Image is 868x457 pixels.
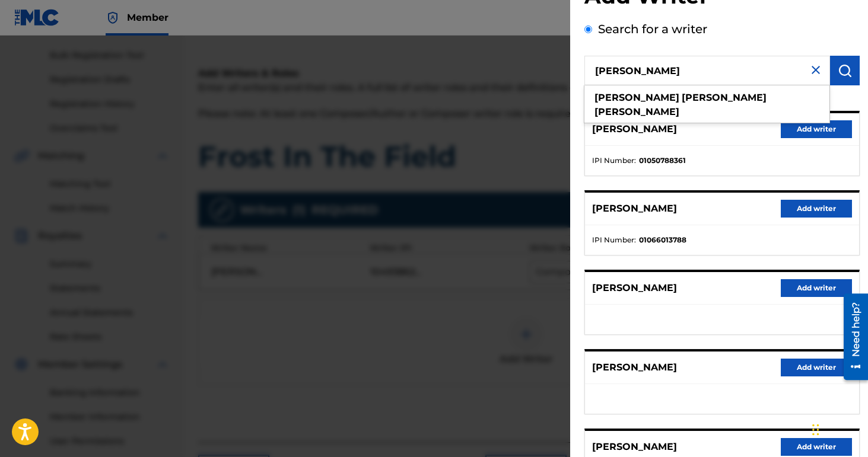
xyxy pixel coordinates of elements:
[592,440,677,454] p: [PERSON_NAME]
[598,22,707,36] label: Search for a writer
[592,360,677,375] p: [PERSON_NAME]
[594,92,679,103] strong: [PERSON_NAME]
[592,202,677,216] p: [PERSON_NAME]
[127,11,168,24] span: Member
[835,289,868,384] iframe: Resource Center
[781,438,852,456] button: Add writer
[639,235,686,245] strong: 01066013788
[781,279,852,297] button: Add writer
[781,120,852,138] button: Add writer
[812,412,819,448] div: Drag
[584,56,830,85] input: Search writer's name or IPI Number
[781,200,852,218] button: Add writer
[106,11,120,25] img: Top Rightsholder
[682,92,767,103] strong: [PERSON_NAME]
[809,400,868,457] iframe: Chat Widget
[592,281,677,295] p: [PERSON_NAME]
[639,155,686,166] strong: 01050788361
[781,359,852,376] button: Add writer
[14,9,60,26] img: MLC Logo
[594,106,679,117] strong: [PERSON_NAME]
[809,63,823,77] img: close
[592,235,636,245] span: IPI Number :
[592,155,636,166] span: IPI Number :
[592,122,677,136] p: [PERSON_NAME]
[838,63,852,78] img: Search Works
